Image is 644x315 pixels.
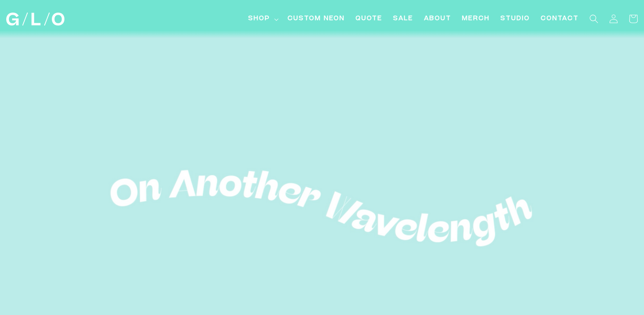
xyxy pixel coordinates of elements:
span: Custom Neon [288,14,345,24]
span: Contact [541,14,579,24]
span: SALE [393,14,413,24]
a: Merch [457,9,495,29]
span: Merch [462,14,490,24]
a: Quote [350,9,388,29]
summary: Search [584,9,604,29]
span: Quote [356,14,382,24]
a: Contact [535,9,584,29]
a: About [419,9,457,29]
summary: Shop [243,9,282,29]
a: Studio [495,9,535,29]
span: About [424,14,451,24]
span: Studio [500,14,530,24]
a: SALE [388,9,419,29]
a: Custom Neon [282,9,350,29]
img: GLO Studio [6,13,64,26]
span: Shop [248,14,270,24]
a: GLO Studio [3,9,68,29]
